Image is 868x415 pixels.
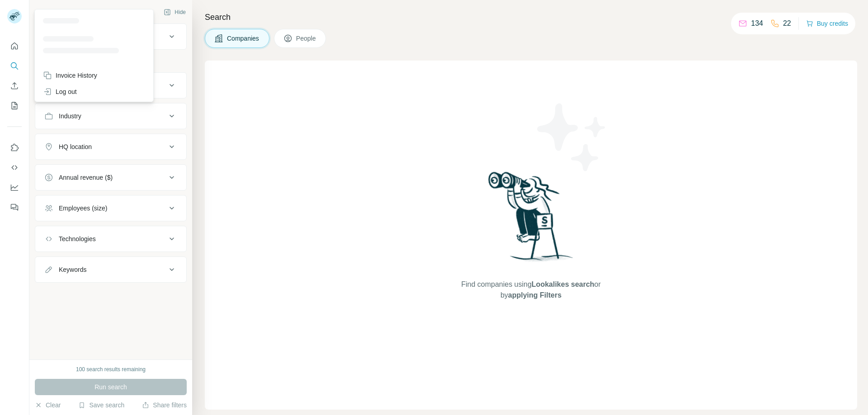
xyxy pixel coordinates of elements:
p: 134 [751,18,763,29]
div: New search [35,8,63,16]
span: Companies [227,34,260,43]
button: HQ location [35,136,186,158]
div: Invoice History [43,71,97,80]
div: Log out [43,87,77,96]
button: Clear [35,401,61,410]
div: Employees (size) [59,204,107,213]
button: Buy credits [806,17,848,30]
img: Surfe Illustration - Woman searching with binoculars [484,169,578,270]
button: Technologies [35,228,186,250]
button: Keywords [35,259,186,280]
button: Use Surfe on LinkedIn [7,140,22,156]
button: Use Surfe API [7,159,22,176]
span: Find companies using or by [458,279,603,301]
div: Industry [59,112,81,121]
h4: Search [205,11,857,23]
div: HQ location [59,142,92,151]
div: Annual revenue ($) [59,173,113,182]
div: Technologies [59,234,96,243]
span: People [296,34,317,43]
button: Quick start [7,38,22,54]
span: Lookalikes search [532,280,594,288]
button: Enrich CSV [7,78,22,94]
button: Dashboard [7,179,22,196]
img: Surfe Illustration - Stars [531,97,613,178]
button: Search [7,58,22,74]
div: 100 search results remaining [76,365,146,373]
button: Save search [78,401,124,410]
p: 22 [783,18,791,29]
button: Share filters [142,401,187,410]
div: Keywords [59,265,86,274]
button: My lists [7,98,22,114]
button: Hide [157,5,192,19]
button: Industry [35,105,186,127]
span: applying Filters [508,291,561,299]
button: Feedback [7,199,22,215]
button: Employees (size) [35,197,186,219]
button: Annual revenue ($) [35,167,186,188]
